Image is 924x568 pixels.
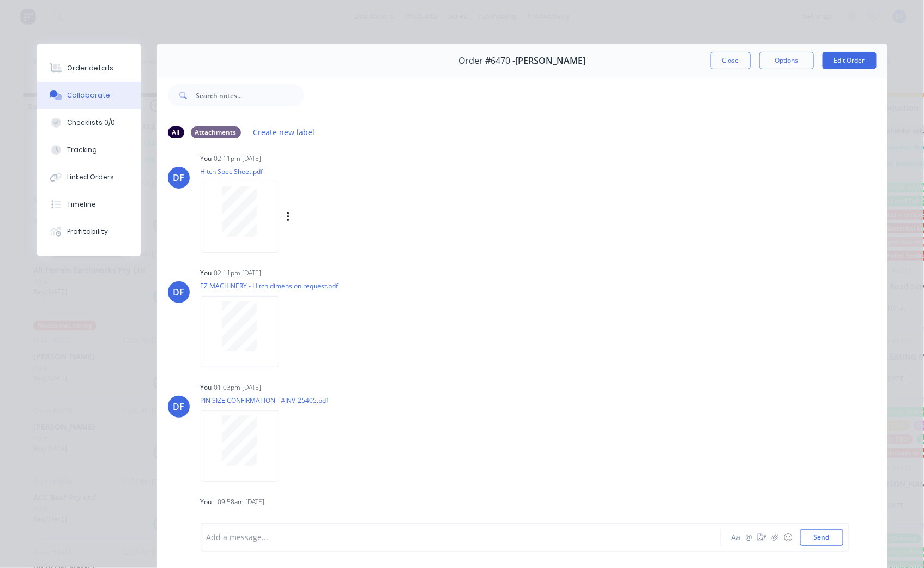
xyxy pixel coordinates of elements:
[201,167,401,176] p: Hitch Spec Sheet.pdf
[214,154,262,164] div: 02:11pm [DATE]
[67,145,97,155] div: Tracking
[67,118,115,128] div: Checklists 0/0
[173,400,184,413] div: DF
[247,125,321,140] button: Create new label
[201,396,329,405] p: PIN SIZE CONFIRMATION - #INV-25405.pdf
[823,52,877,69] button: Edit Order
[37,109,141,136] button: Checklists 0/0
[67,172,114,182] div: Linked Orders
[173,171,184,184] div: DF
[214,497,265,507] div: - 09:58am [DATE]
[67,227,108,237] div: Profitability
[782,531,795,544] button: ☺
[191,126,241,138] div: Attachments
[37,82,141,109] button: Collaborate
[201,268,212,278] div: You
[67,63,113,73] div: Order details
[800,529,843,546] button: Send
[67,90,110,100] div: Collaborate
[515,56,585,66] span: [PERSON_NAME]
[214,268,262,278] div: 02:11pm [DATE]
[196,84,304,106] input: Search notes...
[201,497,212,507] div: You
[458,56,515,66] span: Order #6470 -
[67,200,96,209] div: Timeline
[201,154,212,164] div: You
[37,55,141,82] button: Order details
[729,531,742,544] button: Aa
[742,531,756,544] button: @
[201,281,339,291] p: EZ MACHINERY - Hitch dimension request.pdf
[37,191,141,218] button: Timeline
[214,383,262,392] div: 01:03pm [DATE]
[168,126,184,138] div: All
[201,383,212,392] div: You
[37,218,141,245] button: Profitability
[173,286,184,299] div: DF
[37,136,141,164] button: Tracking
[711,52,751,69] button: Close
[759,52,814,69] button: Options
[37,164,141,191] button: Linked Orders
